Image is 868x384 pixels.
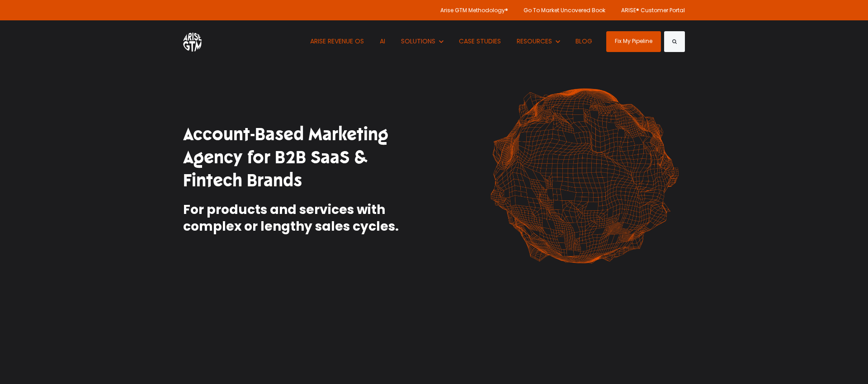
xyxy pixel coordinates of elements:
a: Fix My Pipeline [606,31,661,52]
img: ARISE GTM logo (1) white [183,31,202,52]
a: ARISE REVENUE OS [304,20,371,62]
img: shape-61 orange [484,79,685,273]
h2: For products and services with complex or lengthy sales cycles. [183,201,427,236]
h1: Account-Based Marketing Agency for B2B SaaS & Fintech Brands [183,123,427,193]
a: AI [373,20,392,62]
a: CASE STUDIES [453,20,508,62]
span: RESOURCES [517,37,552,46]
a: BLOG [569,20,599,62]
button: Search [664,31,685,52]
span: SOLUTIONS [401,37,436,46]
nav: Desktop navigation [304,20,599,62]
button: Show submenu for SOLUTIONS SOLUTIONS [395,20,450,62]
button: Show submenu for RESOURCES RESOURCES [510,20,567,62]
